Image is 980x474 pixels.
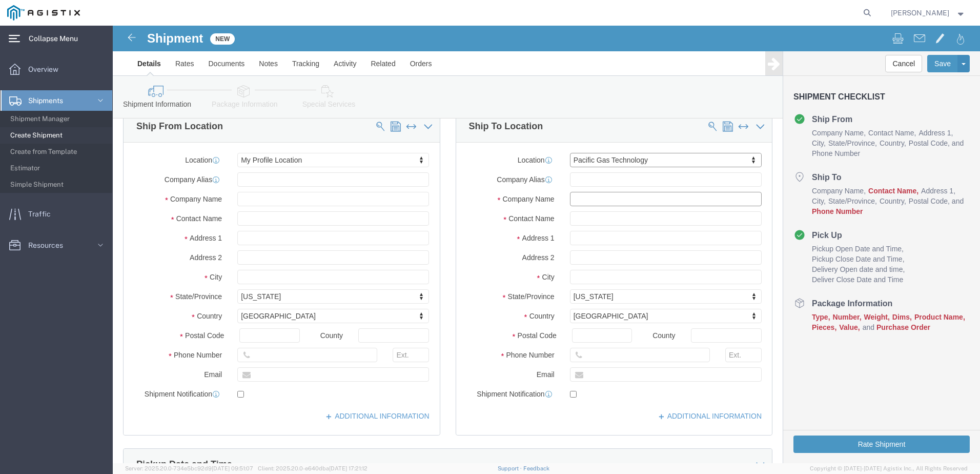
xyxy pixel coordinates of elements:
[258,465,367,471] span: Client: 2025.20.0-e640dba
[28,235,70,255] span: Resources
[810,464,968,473] span: Copyright © [DATE]-[DATE] Agistix Inc., All Rights Reserved
[1,204,112,224] a: Traffic
[329,465,367,471] span: [DATE] 17:21:12
[7,5,80,21] img: logo
[10,158,105,179] span: Estimator
[10,109,105,129] span: Shipment Manager
[1,90,112,111] a: Shipments
[125,465,253,471] span: Server: 2025.20.0-734e5bc92d9
[10,142,105,162] span: Create from Template
[1,59,112,80] a: Overview
[10,125,105,146] span: Create Shipment
[28,204,58,224] span: Traffic
[1,235,112,255] a: Resources
[10,174,105,195] span: Simple Shipment
[891,7,949,18] span: Julie Daisher
[28,59,66,80] span: Overview
[113,26,980,463] iframe: FS Legacy Container
[498,465,523,471] a: Support
[212,465,253,471] span: [DATE] 09:51:07
[29,28,85,49] span: Collapse Menu
[28,90,70,111] span: Shipments
[523,465,549,471] a: Feedback
[890,7,966,19] button: [PERSON_NAME]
